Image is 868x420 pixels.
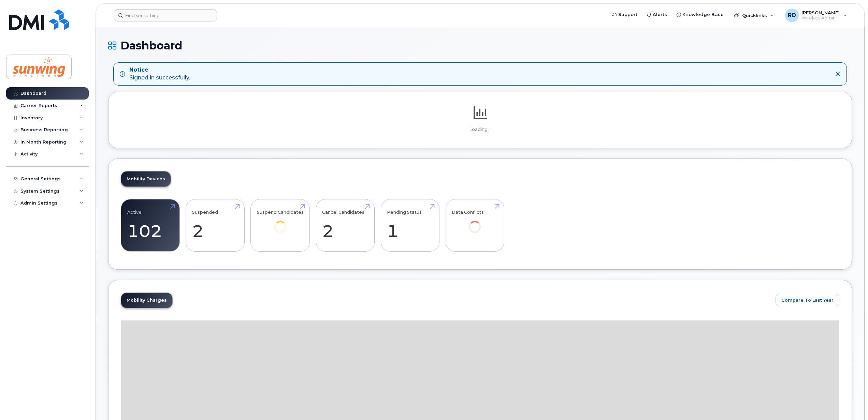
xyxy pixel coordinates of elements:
a: Suspend Candidates [257,203,304,242]
h1: Dashboard [108,40,852,51]
a: Suspended 2 [192,203,238,248]
a: Cancel Candidates 2 [322,203,368,248]
div: Signed in successfully. [129,66,190,82]
a: Active 102 [127,203,173,248]
a: Mobility Devices [121,171,171,186]
a: Mobility Charges [121,293,172,308]
button: Compare To Last Year [776,294,839,306]
strong: Notice [129,66,190,74]
a: Data Conflicts [452,203,498,242]
a: Pending Status 1 [387,203,433,248]
span: Compare To Last Year [781,297,834,303]
p: Loading... [121,126,839,133]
